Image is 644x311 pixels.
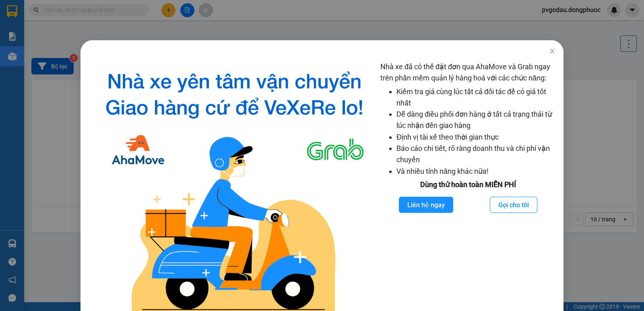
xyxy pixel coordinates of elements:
[396,143,555,166] li: Báo cáo chi tiết, rõ ràng doanh thu và chi phí vận chuyển
[399,197,453,213] button: Liên hệ ngay
[490,197,537,213] button: Gọi cho tôi
[380,179,555,190] div: Dùng thử hoàn toàn MIỄN PHÍ
[396,166,555,177] li: Và nhiều tính năng khác nữa!
[396,86,555,109] li: Kiểm tra giá cùng lúc tất cả đối tác để có giá tốt nhất
[541,40,563,63] button: Close
[407,200,445,210] span: Liên hệ ngay
[396,109,555,132] li: Dễ dàng điều phối đơn hàng ở tất cả trạng thái từ lúc nhận đến giao hàng
[396,132,555,143] li: Định vị tài xế theo thời gian thực
[549,48,555,54] span: close
[498,200,529,210] span: Gọi cho tôi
